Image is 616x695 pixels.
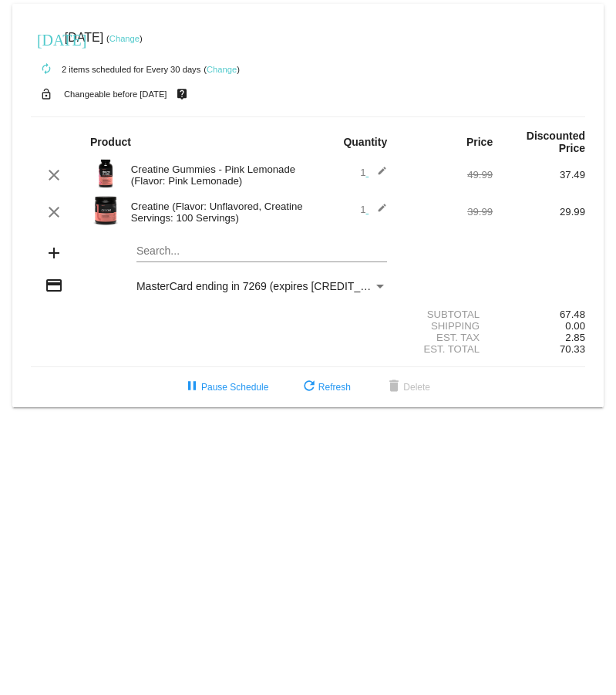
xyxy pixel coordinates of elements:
div: 39.99 [400,206,493,218]
span: 1 [360,167,387,178]
button: Refresh [288,373,363,401]
button: Pause Schedule [170,373,281,401]
span: 1 [360,204,387,215]
mat-icon: clear [45,166,63,184]
div: Est. Total [400,343,493,355]
small: ( ) [204,65,240,74]
span: 70.33 [560,343,585,355]
div: Est. Tax [400,332,493,343]
div: 37.49 [493,169,585,180]
span: Delete [385,382,430,393]
div: Shipping [400,320,493,332]
mat-icon: autorenew [37,60,56,79]
div: 29.99 [493,206,585,218]
mat-icon: delete [385,378,403,396]
mat-icon: [DATE] [37,29,56,48]
div: 67.48 [493,309,585,320]
strong: Product [90,136,131,148]
small: 2 items scheduled for Every 30 days [31,65,200,74]
img: Image-1-Carousel-Creatine-100S-1000x1000-1.png [90,195,121,226]
div: Creatine (Flavor: Unflavored, Creatine Servings: 100 Servings) [123,201,308,224]
div: 49.99 [400,169,493,180]
a: Change [207,65,237,74]
mat-icon: edit [369,203,387,221]
span: MasterCard ending in 7269 (expires [CREDIT_CARD_DATA]) [136,280,431,292]
small: Changeable before [DATE] [64,89,167,99]
img: Image-1-Creatine-Gummie-Pink-Lemonade-1000x1000-Roman-Berezecky.png [90,158,121,189]
mat-icon: pause [183,378,201,396]
span: 0.00 [565,320,585,332]
div: Creatine Gummies - Pink Lemonade (Flavor: Pink Lemonade) [123,164,308,187]
small: ( ) [106,34,143,43]
span: 2.85 [565,332,585,343]
mat-icon: refresh [300,378,318,396]
mat-icon: credit_card [45,276,63,295]
button: Delete [372,373,443,401]
mat-icon: clear [45,203,63,221]
mat-icon: lock_open [37,84,56,104]
mat-select: Payment Method [136,280,387,292]
a: Change [109,34,140,43]
strong: Quantity [343,136,387,148]
span: Pause Schedule [183,382,268,393]
strong: Discounted Price [527,130,585,154]
span: Refresh [300,382,351,393]
mat-icon: edit [369,166,387,184]
strong: Price [466,136,493,148]
input: Search... [136,245,387,258]
mat-icon: live_help [173,84,191,104]
mat-icon: add [45,244,63,262]
div: Subtotal [400,309,493,320]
